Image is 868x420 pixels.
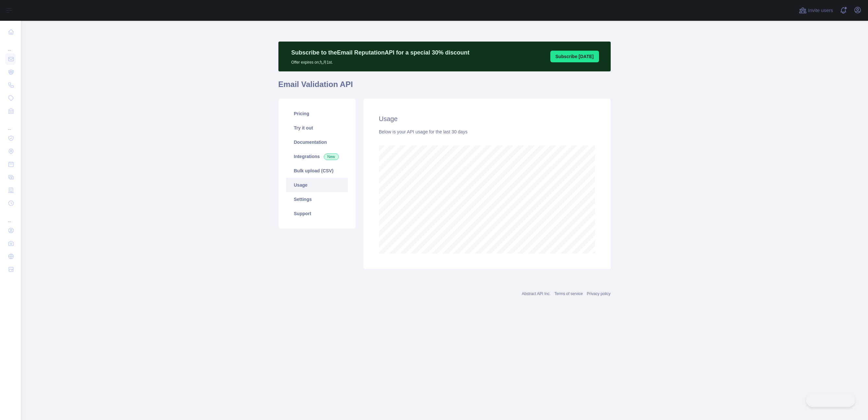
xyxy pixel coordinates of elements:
div: ... [5,118,16,131]
a: Abstract API Inc. [522,291,551,296]
div: ... [5,210,16,223]
a: Usage [286,178,348,192]
a: Support [286,206,348,221]
h2: Usage [379,114,595,123]
div: Below is your API usage for the last 30 days [379,129,595,135]
a: Terms of service [555,291,583,296]
button: Invite users [798,5,834,16]
h1: Email Validation API [278,79,611,95]
p: Subscribe to the Email Reputation API for a special 30 % discount [291,48,470,57]
iframe: Toggle Customer Support [806,393,855,407]
div: ... [5,39,16,52]
a: Integrations New [286,149,348,164]
span: New [324,154,339,160]
a: Documentation [286,135,348,149]
a: Privacy policy [587,291,610,296]
a: Settings [286,192,348,206]
p: Offer expires on 九月 1st. [291,57,470,65]
a: Try it out [286,121,348,135]
a: Bulk upload (CSV) [286,164,348,178]
span: Invite users [808,7,833,14]
button: Subscribe [DATE] [550,51,599,62]
a: Pricing [286,106,348,121]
